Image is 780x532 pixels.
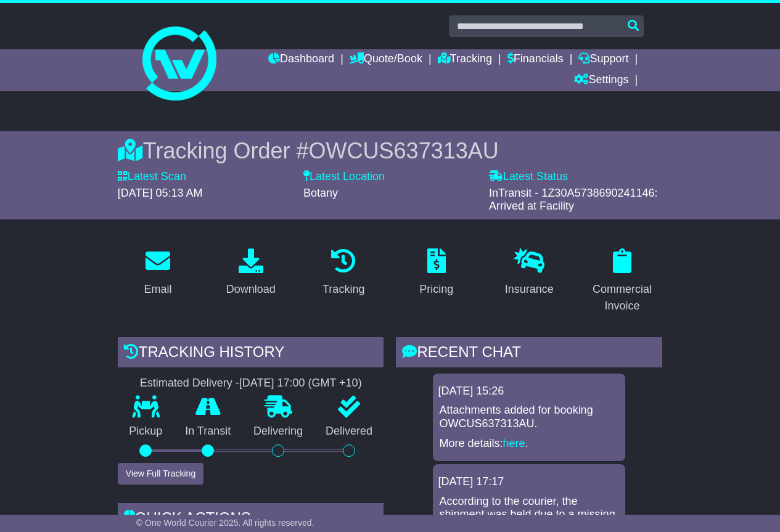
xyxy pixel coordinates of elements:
label: Latest Location [303,170,385,184]
span: [DATE] 05:13 AM [118,187,203,199]
a: Download [218,244,284,302]
div: [DATE] 17:17 [438,475,620,489]
a: Dashboard [268,49,334,70]
a: Commercial Invoice [582,244,663,319]
span: © One World Courier 2025. All rights reserved. [136,518,314,528]
div: Estimated Delivery - [118,377,384,390]
p: Delivered [314,425,384,438]
p: In Transit [174,425,242,438]
div: [DATE] 17:00 (GMT +10) [239,377,362,390]
a: Email [136,244,180,302]
p: Pickup [118,425,174,438]
span: OWCUS637313AU [309,138,499,163]
p: More details: . [439,437,619,451]
a: Insurance [497,244,562,302]
a: here [503,437,525,449]
div: RECENT CHAT [396,337,662,370]
a: Tracking [438,49,492,70]
div: [DATE] 15:26 [438,385,620,398]
div: Tracking Order # [118,137,662,164]
a: Settings [574,70,628,91]
div: Download [226,281,276,298]
div: Commercial Invoice [590,281,655,314]
a: Tracking [314,244,372,302]
p: Delivering [242,425,314,438]
a: Quote/Book [350,49,422,70]
div: Tracking history [118,337,384,370]
button: View Full Tracking [118,463,203,485]
a: Support [578,49,628,70]
div: Tracking [322,281,364,298]
p: Attachments added for booking OWCUS637313AU. [439,404,619,430]
span: Botany [303,187,338,199]
div: Insurance [505,281,554,298]
label: Latest Status [489,170,568,184]
label: Latest Scan [118,170,186,184]
div: Email [144,281,172,298]
div: Pricing [419,281,453,298]
a: Pricing [411,244,461,302]
span: InTransit - 1Z30A5738690241146: Arrived at Facility [489,187,658,213]
a: Financials [507,49,564,70]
